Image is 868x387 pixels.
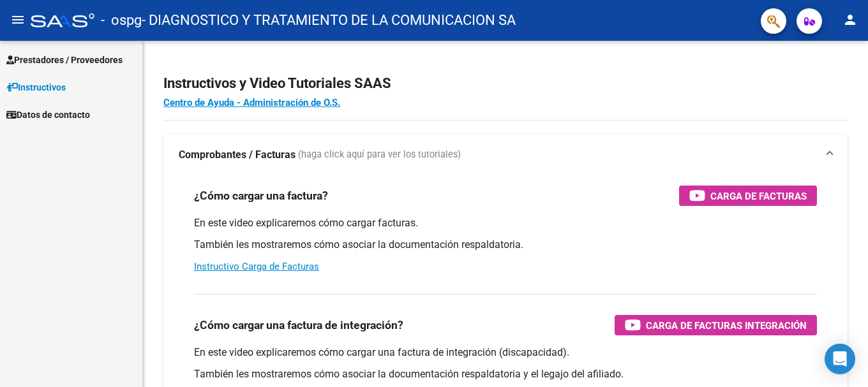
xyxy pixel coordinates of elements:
p: En este video explicaremos cómo cargar facturas. [194,216,817,230]
p: En este video explicaremos cómo cargar una factura de integración (discapacidad). [194,346,817,360]
h3: ¿Cómo cargar una factura? [194,187,328,205]
span: Carga de Facturas [710,188,807,204]
button: Carga de Facturas Integración [615,315,817,335]
div: Open Intercom Messenger [825,344,855,374]
span: Prestadores / Proveedores [6,53,123,67]
mat-icon: menu [10,12,26,27]
span: Carga de Facturas Integración [646,318,807,333]
h3: ¿Cómo cargar una factura de integración? [194,316,403,334]
span: - DIAGNOSTICO Y TRATAMIENTO DE LA COMUNICACION SA [142,6,516,34]
mat-icon: person [842,12,858,27]
p: También les mostraremos cómo asociar la documentación respaldatoria y el legajo del afiliado. [194,367,817,381]
a: Instructivo Carga de Facturas [194,261,319,272]
mat-expansion-panel-header: Comprobantes / Facturas (haga click aquí para ver los tutoriales) [163,135,848,175]
h2: Instructivos y Video Tutoriales SAAS [163,71,848,96]
a: Centro de Ayuda - Administración de O.S. [163,97,340,108]
span: Datos de contacto [6,108,90,122]
p: También les mostraremos cómo asociar la documentación respaldatoria. [194,238,817,252]
button: Carga de Facturas [679,186,817,206]
span: Instructivos [6,80,66,94]
span: - ospg [101,6,142,34]
span: (haga click aquí para ver los tutoriales) [298,148,461,162]
strong: Comprobantes / Facturas [179,148,296,162]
